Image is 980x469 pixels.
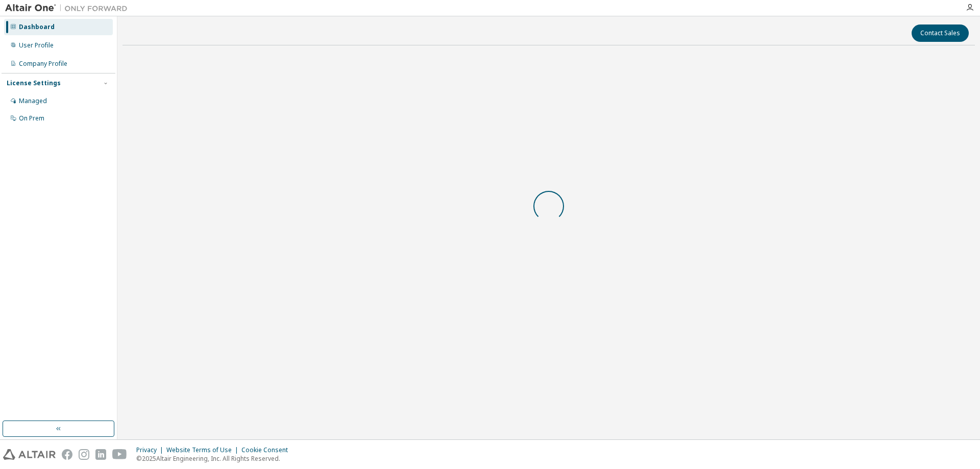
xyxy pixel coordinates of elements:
div: Dashboard [19,23,55,31]
button: Contact Sales [912,24,969,42]
div: Website Terms of Use [166,446,241,454]
img: linkedin.svg [95,449,106,460]
div: Company Profile [19,60,67,68]
div: Managed [19,97,47,105]
p: © 2025 Altair Engineering, Inc. All Rights Reserved. [136,454,294,463]
img: altair_logo.svg [3,449,56,460]
div: On Prem [19,114,44,122]
img: Altair One [5,3,133,13]
div: Privacy [136,446,166,454]
div: License Settings [7,79,61,87]
img: youtube.svg [112,449,127,460]
img: facebook.svg [62,449,72,460]
img: instagram.svg [79,449,89,460]
div: User Profile [19,41,54,50]
div: Cookie Consent [241,446,294,454]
